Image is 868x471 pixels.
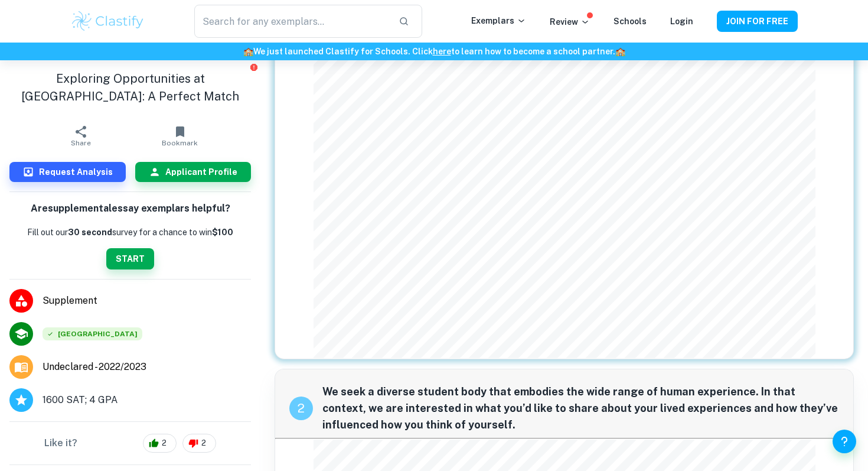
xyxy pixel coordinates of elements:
[195,437,213,449] span: 2
[43,360,146,374] span: Undeclared - 2022/2023
[182,434,216,453] div: 2
[43,327,142,340] span: [GEOGRAPHIC_DATA]
[106,248,154,269] button: START
[27,226,233,239] p: Fill out our survey for a chance to win
[194,5,389,38] input: Search for any exemplars...
[212,228,233,237] strong: $100
[31,202,230,216] h6: Are supplemental essay exemplars helpful?
[717,11,798,32] button: JOIN FOR FREE
[135,162,252,182] button: Applicant Profile
[833,430,856,453] button: Help and Feedback
[68,228,112,237] b: 30 second
[471,14,526,27] p: Exemplars
[550,15,590,28] p: Review
[43,294,251,308] span: Supplement
[70,9,145,33] img: Clastify logo
[155,437,173,449] span: 2
[433,47,451,56] a: here
[43,360,156,374] a: Major and Application Year
[162,139,198,147] span: Bookmark
[43,327,142,340] div: Accepted: Duke University
[130,119,230,152] button: Bookmark
[143,434,177,453] div: 2
[44,436,77,450] h6: Like it?
[71,139,91,147] span: Share
[670,17,693,26] a: Login
[2,45,866,58] h6: We just launched Clastify for Schools. Click to learn how to become a school partner.
[9,70,251,105] h1: Exploring Opportunities at [GEOGRAPHIC_DATA]: A Perfect Match
[43,393,118,407] span: 1600 SAT; 4 GPA
[322,384,839,433] span: We seek a diverse student body that embodies the wide range of human experience. In that context,...
[243,47,253,56] span: 🏫
[614,17,647,26] a: Schools
[289,397,313,420] div: recipe
[615,47,625,56] span: 🏫
[39,165,113,178] h6: Request Analysis
[31,119,130,152] button: Share
[9,162,126,182] button: Request Analysis
[165,165,237,178] h6: Applicant Profile
[249,63,258,72] button: Report issue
